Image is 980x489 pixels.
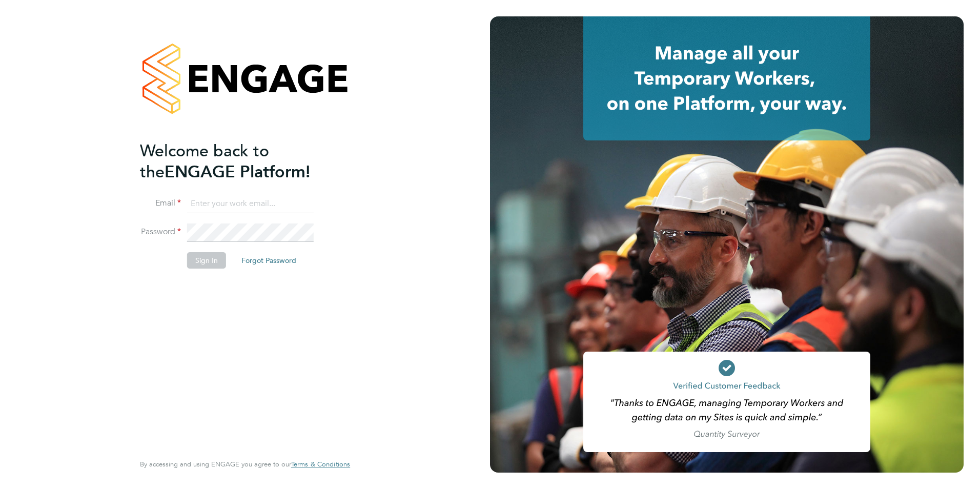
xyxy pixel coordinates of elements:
h2: ENGAGE Platform! [140,140,340,182]
span: Welcome back to the [140,141,269,182]
span: Terms & Conditions [291,460,350,468]
label: Password [140,227,181,237]
a: Terms & Conditions [291,460,350,468]
button: Forgot Password [233,252,304,269]
input: Enter your work email... [187,195,314,213]
button: Sign In [187,252,226,269]
label: Email [140,198,181,209]
span: By accessing and using ENGAGE you agree to our [140,460,350,468]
